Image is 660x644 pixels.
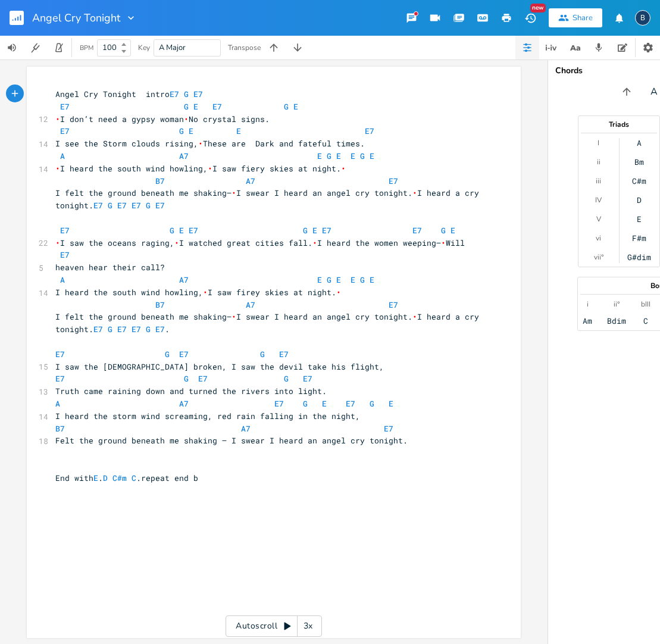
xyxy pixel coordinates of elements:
span: \u2028 [208,163,212,174]
span: \u2028 [184,114,189,124]
div: Transpose [228,44,261,51]
span: E [312,225,317,236]
div: Triads [578,121,659,128]
span: A7 [179,398,189,409]
span: E [370,274,374,285]
span: E7 [117,200,127,211]
div: A [637,138,642,148]
span: E [351,274,355,285]
span: G [184,373,189,384]
span: G [108,200,112,211]
span: I felt the ground beneath me shaking— I swear I heard an angel cry tonight. I heard a cry tonight. . [55,311,484,334]
div: 3x [298,615,319,637]
div: boywells [635,10,650,26]
span: E7 [93,200,103,211]
span: E7 [193,89,203,99]
span: G [184,101,189,112]
span: \u2028 [55,237,60,248]
span: G [284,373,289,384]
span: End with . .repeat end b [55,473,198,483]
span: G [303,225,308,236]
div: BPM [80,45,93,51]
span: \u2028 [336,287,341,298]
div: i [587,299,589,309]
span: E7 [389,299,398,310]
div: vi [596,233,601,243]
span: A7 [179,151,189,161]
div: Key [138,44,150,51]
span: \u2028 [412,311,417,322]
span: I felt the ground beneath me shaking— I swear I heard an angel cry tonight. I heard a cry tonight. [55,187,484,211]
span: G [441,225,446,236]
span: C [132,473,136,483]
span: E7 [60,225,70,236]
span: E7 [384,423,393,434]
span: B7 [155,299,165,310]
span: E [370,151,374,161]
span: E7 [412,225,422,236]
span: \u2028 [203,287,208,298]
span: \u2028 [312,237,317,248]
div: IV [595,195,602,205]
span: B7 [55,423,65,434]
span: G [284,101,289,112]
div: E [637,214,642,224]
span: E [451,225,455,236]
span: G [327,274,331,285]
span: B7 [155,176,165,186]
div: G#dim [627,252,651,262]
span: E [351,151,355,161]
div: C [643,316,648,326]
span: \u2028 [341,163,346,174]
span: G [360,274,365,285]
span: E [336,274,341,285]
span: G [370,398,374,409]
span: G [327,151,331,161]
span: E7 [55,373,65,384]
span: A [60,151,65,161]
span: G [184,89,189,99]
div: New [530,4,546,12]
span: E7 [365,126,374,136]
span: A7 [246,299,255,310]
span: E7 [303,373,312,384]
span: E7 [155,324,165,334]
button: New [518,7,542,29]
span: E7 [93,324,103,334]
span: D [103,473,108,483]
div: Share [573,12,593,23]
span: E [236,126,241,136]
span: E7 [132,324,141,334]
span: A Major [159,42,186,53]
span: E7 [60,101,70,112]
span: A7 [241,423,251,434]
span: I heard the storm wind screaming, red rain falling in the night, [55,411,360,421]
div: ii [597,157,600,167]
span: G [108,324,112,334]
span: G [146,324,151,334]
span: E7 [60,249,70,260]
span: E7 [155,200,165,211]
span: E [322,398,327,409]
span: I heard the south wind howling, I saw fiery skies at night. [55,163,346,174]
span: I heard the south wind howling, I saw firey skies at night. [55,287,341,298]
span: G [179,126,184,136]
span: \u2028 [198,138,203,149]
span: G [170,225,174,236]
span: \u2028 [412,187,417,198]
span: A [60,274,65,285]
span: E [293,101,298,112]
div: vii° [594,252,603,262]
span: Angel Cry Tonight [32,12,120,23]
span: E7 [212,101,222,112]
span: G [303,398,308,409]
span: I saw the oceans raging, I watched great cities fall. I heard the women weeping— Will [55,237,465,248]
div: Am [583,316,592,326]
span: E [189,126,193,136]
div: Bm [634,157,644,167]
span: \u2028 [55,114,60,124]
div: D [637,195,642,205]
span: E7 [198,373,208,384]
span: E [93,473,98,483]
span: \u2028 [55,163,60,174]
